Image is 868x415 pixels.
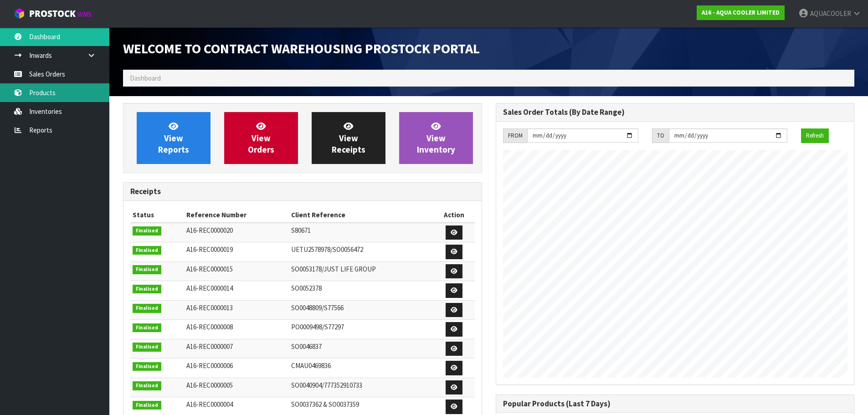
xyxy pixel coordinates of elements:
span: A16-REC0000020 [186,226,233,235]
div: FROM [503,128,527,143]
th: Status [130,208,184,222]
span: View Orders [248,121,274,155]
a: ViewInventory [399,112,473,164]
span: A16-REC0000007 [186,342,233,351]
span: Finalised [133,343,161,352]
span: A16-REC0000004 [186,400,233,409]
div: TO [652,128,669,143]
span: SO0053178/JUST LIFE GROUP [291,265,376,273]
span: SO0052378 [291,284,322,292]
span: Finalised [133,265,161,274]
span: Finalised [133,226,161,236]
a: ViewReceipts [312,112,385,164]
th: Action [434,208,474,222]
img: cube-alt.png [14,8,25,19]
span: UETU2578978/SO0056472 [291,245,363,254]
span: A16-REC0000015 [186,265,233,273]
a: ViewReports [137,112,211,164]
span: A16-REC0000014 [186,284,233,292]
span: A16-REC0000013 [186,303,233,312]
span: SO0046837 [291,342,322,351]
span: CMAU0469836 [291,361,331,370]
span: Dashboard [130,74,161,82]
h3: Sales Order Totals (By Date Range) [503,108,847,117]
span: SO0048809/S77566 [291,303,344,312]
th: Reference Number [184,208,289,222]
th: Client Reference [289,208,434,222]
span: Finalised [133,381,161,390]
span: PO0009498/S77297 [291,323,344,331]
span: Finalised [133,246,161,255]
span: Finalised [133,323,161,333]
a: ViewOrders [224,112,298,164]
span: A16-REC0000019 [186,245,233,254]
span: ProStock [29,8,76,20]
button: Refresh [801,128,829,143]
span: Finalised [133,285,161,294]
span: View Reports [158,121,189,155]
span: View Receipts [332,121,365,155]
span: SO0037362 & SO0037359 [291,400,359,409]
span: A16-REC0000005 [186,381,233,389]
span: A16-REC0000006 [186,361,233,370]
span: View Inventory [417,121,455,155]
small: WMS [77,10,92,19]
span: Finalised [133,362,161,371]
strong: A16 - AQUA COOLER LIMITED [702,9,780,16]
span: Finalised [133,401,161,410]
span: AQUACOOLER [810,9,851,18]
span: Finalised [133,304,161,313]
span: Welcome to Contract Warehousing ProStock Portal [123,40,480,57]
h3: Receipts [130,187,475,196]
span: S80671 [291,226,311,235]
h3: Popular Products (Last 7 Days) [503,400,847,408]
span: SO0040904/777352910733 [291,381,362,389]
span: A16-REC0000008 [186,323,233,331]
